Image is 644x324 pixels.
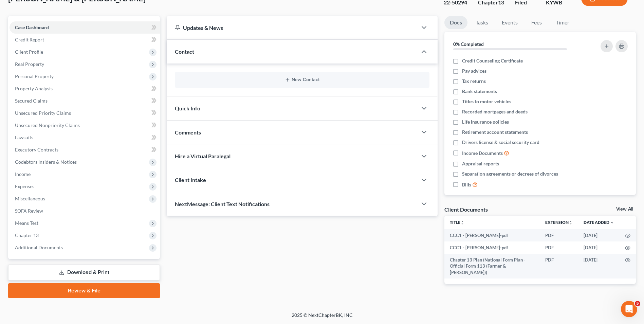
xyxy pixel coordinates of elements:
[10,21,160,34] a: Case Dashboard
[444,241,540,254] td: CCC1 - [PERSON_NAME]-pdf
[15,232,39,238] span: Chapter 13
[15,24,49,30] span: Case Dashboard
[10,83,160,95] a: Property Analysis
[462,108,528,115] span: Recorded mortgages and deeds
[462,119,509,125] span: Life insurance policies
[462,139,539,146] span: Drivers license & social security card
[175,105,200,111] span: Quick Info
[10,107,160,119] a: Unsecured Priority Claims
[15,122,80,128] span: Unsecured Nonpriority Claims
[545,220,573,225] a: Extensionunfold_more
[15,183,34,189] span: Expenses
[444,254,540,278] td: Chapter 13 Plan (National Form Plan - Official Form 113 (Farmer & [PERSON_NAME]))
[444,229,540,241] td: CCC1 - [PERSON_NAME]-pdf
[462,88,497,95] span: Bank statements
[15,110,71,116] span: Unsecured Priority Claims
[15,208,43,214] span: SOFA Review
[462,160,499,167] span: Appraisal reports
[453,41,484,47] strong: 0% Completed
[569,221,573,225] i: unfold_more
[460,221,464,225] i: unfold_more
[15,171,31,177] span: Income
[578,241,620,254] td: [DATE]
[462,181,471,188] span: Bills
[15,37,44,42] span: Credit Report
[8,265,160,281] a: Download & Print
[550,16,575,29] a: Timer
[462,57,523,64] span: Credit Counseling Certificate
[462,78,486,85] span: Tax returns
[15,73,54,79] span: Personal Property
[15,245,63,250] span: Additional Documents
[462,68,486,74] span: Pay advices
[175,201,270,207] span: NextMessage: Client Text Notifications
[10,95,160,107] a: Secured Claims
[578,254,620,278] td: [DATE]
[462,170,558,177] span: Separation agreements or decrees of divorces
[175,153,231,159] span: Hire a Virtual Paralegal
[616,207,633,212] a: View All
[180,77,424,83] button: New Contact
[444,16,467,29] a: Docs
[462,98,511,105] span: Titles to motor vehicles
[15,98,48,104] span: Secured Claims
[175,177,206,183] span: Client Intake
[15,159,77,165] span: Codebtors Insiders & Notices
[610,221,614,225] i: expand_more
[462,129,528,136] span: Retirement account statements
[175,24,409,31] div: Updates & News
[540,229,578,241] td: PDF
[470,16,494,29] a: Tasks
[526,16,548,29] a: Fees
[15,196,45,201] span: Miscellaneous
[15,49,43,55] span: Client Profile
[15,147,58,152] span: Executory Contracts
[444,206,488,213] div: Client Documents
[540,241,578,254] td: PDF
[8,283,160,298] a: Review & File
[175,129,201,136] span: Comments
[15,61,44,67] span: Real Property
[15,86,53,91] span: Property Analysis
[450,220,464,225] a: Titleunfold_more
[584,220,614,225] a: Date Added expand_more
[10,205,160,217] a: SOFA Review
[10,144,160,156] a: Executory Contracts
[635,301,640,306] span: 5
[10,131,160,144] a: Lawsuits
[15,134,33,140] span: Lawsuits
[578,229,620,241] td: [DATE]
[10,119,160,131] a: Unsecured Nonpriority Claims
[540,254,578,278] td: PDF
[15,220,38,226] span: Means Test
[10,34,160,46] a: Credit Report
[496,16,523,29] a: Events
[621,301,637,317] iframe: Intercom live chat
[462,150,503,157] span: Income Documents
[129,312,516,324] div: 2025 © NextChapterBK, INC
[175,48,194,55] span: Contact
